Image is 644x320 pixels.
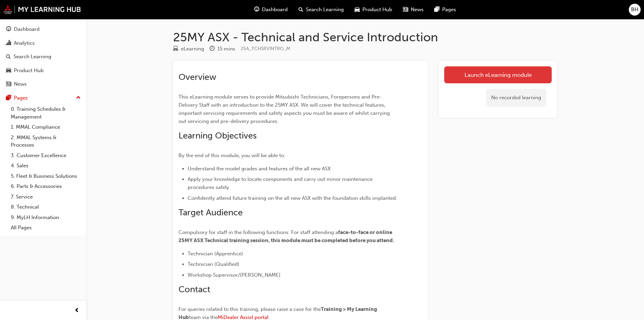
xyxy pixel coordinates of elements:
[178,229,394,243] span: face-to-face or online 25MY ASX Technical training session, this module must be completed before ...
[3,64,84,77] a: Product Hub
[178,72,216,82] span: Overview
[429,3,461,17] a: pages-iconPages
[411,6,424,14] span: News
[8,202,84,212] a: 8. Technical
[178,284,210,295] span: Contact
[442,6,456,14] span: Pages
[6,68,11,74] span: car-icon
[14,39,35,47] div: Analytics
[349,3,398,17] a: car-iconProduct Hub
[403,5,408,14] span: news-icon
[3,50,84,63] a: Search Learning
[249,3,293,17] a: guage-iconDashboard
[14,25,40,33] div: Dashboard
[8,222,84,233] a: All Pages
[173,46,178,52] span: learningResourceType_ELEARNING-icon
[76,93,81,102] span: up-icon
[14,53,51,61] div: Search Learning
[178,130,257,141] span: Learning Objectives
[398,3,429,17] a: news-iconNews
[210,46,215,52] span: clock-icon
[8,132,84,150] a: 2. MMAL Systems & Processes
[306,6,344,14] span: Search Learning
[6,40,11,46] span: chart-icon
[188,176,374,190] span: Apply your knowledge to locate components and carry out minor maintenance procedures safely
[8,171,84,182] a: 5. Fleet & Business Solutions
[3,92,84,104] button: Pages
[178,152,285,158] span: By the end of this module, you will be able to:
[181,45,204,53] div: eLearning
[8,122,84,132] a: 1. MMAL Compliance
[188,261,239,267] span: Technician (Qualified)
[188,195,397,201] span: Confidently attend future training on the all new ASX with the foundation skills implanted.
[8,181,84,192] a: 6. Parts & Accessories
[355,5,360,14] span: car-icon
[3,22,84,92] button: DashboardAnalyticsSearch LearningProduct HubNews
[188,251,243,257] span: Technician (Apprentice)
[262,6,288,14] span: Dashboard
[629,4,641,16] button: BH
[8,161,84,171] a: 4. Sales
[188,166,331,172] span: Understand the model grades and features of the all new ASX
[173,30,557,45] h1: 25MY ASX - Technical and Service Introduction
[188,272,281,278] span: Workshop Supervisor/[PERSON_NAME]
[210,45,235,53] div: Duration
[173,45,204,53] div: Type
[178,207,243,218] span: Target Audience
[444,66,552,83] a: Launch eLearning module
[74,306,79,315] span: prev-icon
[6,81,11,87] span: news-icon
[486,89,546,107] div: No recorded learning
[254,5,259,14] span: guage-icon
[362,6,392,14] span: Product Hub
[14,67,44,74] div: Product Hub
[178,229,338,235] span: Compulsory for staff in the following functions. For staff attending a
[8,150,84,161] a: 3. Customer Excellence
[3,5,81,14] img: mmal
[8,192,84,202] a: 7. Service
[241,46,290,51] span: Learning resource code
[299,5,303,14] span: search-icon
[6,54,11,60] span: search-icon
[178,306,321,312] span: For queries related to this training, please raise a case for the
[14,94,28,102] div: Pages
[631,6,638,14] span: BH
[178,94,391,124] span: This eLearning module serves to provide Mitsubishi Technicians, Forepersons and Pre-Delivery Staf...
[14,80,27,88] div: News
[3,78,84,90] a: News
[8,212,84,223] a: 9. MyLH Information
[3,23,84,36] a: Dashboard
[8,104,84,122] a: 0. Training Schedules & Management
[217,45,235,53] div: 15 mins
[6,95,11,101] span: pages-icon
[6,26,11,33] span: guage-icon
[3,37,84,49] a: Analytics
[434,5,439,14] span: pages-icon
[293,3,349,17] a: search-iconSearch Learning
